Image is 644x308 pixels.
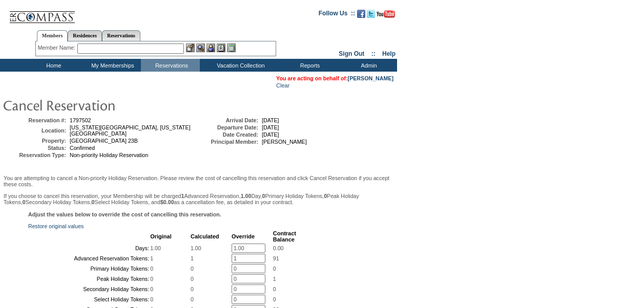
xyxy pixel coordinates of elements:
[191,266,194,272] span: 0
[29,284,149,294] td: Secondary Holiday Tokens:
[191,276,194,282] span: 0
[273,266,276,272] span: 0
[348,75,393,81] a: [PERSON_NAME]
[3,95,207,115] img: pgTtlCancelRes.gif
[273,296,276,302] span: 0
[262,117,279,123] span: [DATE]
[70,138,138,144] span: [GEOGRAPHIC_DATA] 23B
[206,43,215,52] img: Impersonate
[191,233,219,239] b: Calculated
[197,117,258,123] td: Arrival Date:
[181,193,184,199] b: 1
[29,244,149,253] td: Days:
[68,30,102,41] a: Residences
[367,13,375,19] a: Follow us on Twitter
[29,274,149,283] td: Peak Holiday Tokens:
[70,117,91,123] span: 1797502
[70,152,148,158] span: Non-priority Holiday Reservation
[70,124,191,137] span: [US_STATE][GEOGRAPHIC_DATA], [US_STATE][GEOGRAPHIC_DATA]
[241,193,252,199] b: 1.00
[279,59,338,72] td: Reports
[262,131,279,138] span: [DATE]
[191,296,194,302] span: 0
[5,145,66,151] td: Status:
[382,50,396,57] a: Help
[319,9,355,21] td: Follow Us ::
[217,43,225,52] img: Reservations
[276,75,393,81] span: You are acting on behalf of:
[197,124,258,130] td: Departure Date:
[29,264,149,273] td: Primary Holiday Tokens:
[197,131,258,138] td: Date Created:
[227,43,236,52] img: b_calculator.gif
[23,199,26,205] b: 0
[191,286,194,292] span: 0
[5,124,66,137] td: Location:
[82,59,141,72] td: My Memberships
[357,10,365,18] img: Become our fan on Facebook
[197,139,258,145] td: Principal Member:
[150,255,153,261] span: 1
[339,50,364,57] a: Sign Out
[191,245,201,251] span: 1.00
[338,59,397,72] td: Admin
[273,245,284,251] span: 0.00
[9,3,75,24] img: Compass Home
[150,276,153,282] span: 0
[150,233,172,239] b: Original
[29,295,149,304] td: Select Holiday Tokens:
[371,50,376,57] span: ::
[5,152,66,158] td: Reservation Type:
[377,10,395,18] img: Subscribe to our YouTube Channel
[273,286,276,292] span: 0
[357,13,365,19] a: Become our fan on Facebook
[5,138,66,144] td: Property:
[28,223,84,229] a: Restore original values
[262,193,265,199] b: 0
[273,255,279,261] span: 91
[70,145,95,151] span: Confirmed
[4,175,393,187] p: You are attempting to cancel a Non-priority Holiday Reservation. Please review the cost of cancel...
[200,59,279,72] td: Vacation Collection
[377,13,395,19] a: Subscribe to our YouTube Channel
[273,230,296,243] b: Contract Balance
[160,199,174,205] b: $0.00
[196,43,205,52] img: View
[141,59,200,72] td: Reservations
[367,10,375,18] img: Follow us on Twitter
[273,276,276,282] span: 1
[4,193,393,205] p: If you choose to cancel this reservation, your Membership will be charged Advanced Reservation, D...
[191,255,194,261] span: 1
[102,30,140,41] a: Reservations
[150,245,161,251] span: 1.00
[150,286,153,292] span: 0
[37,30,68,41] a: Members
[324,193,327,199] b: 0
[23,59,82,72] td: Home
[29,254,149,263] td: Advanced Reservation Tokens:
[38,43,77,52] div: Member Name:
[186,43,195,52] img: b_edit.gif
[28,211,221,217] b: Adjust the values below to override the cost of cancelling this reservation.
[262,124,279,130] span: [DATE]
[232,233,255,239] b: Override
[150,266,153,272] span: 0
[276,82,289,89] a: Clear
[150,296,153,302] span: 0
[5,117,66,123] td: Reservation #:
[92,199,95,205] b: 0
[262,139,307,145] span: [PERSON_NAME]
